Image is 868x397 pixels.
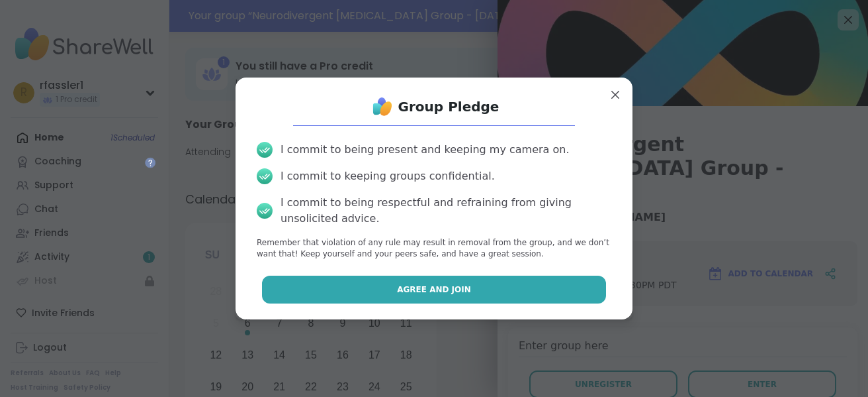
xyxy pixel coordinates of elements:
div: I commit to being present and keeping my camera on. [281,142,569,158]
img: ShareWell Logo [369,93,396,120]
iframe: Spotlight [145,157,155,168]
span: Agree and Join [397,284,471,296]
div: I commit to being respectful and refraining from giving unsolicited advice. [281,195,611,227]
p: Remember that violation of any rule may result in removal from the group, and we don’t want that!... [257,237,611,260]
button: Agree and Join [262,276,607,304]
div: I commit to keeping groups confidential. [281,168,495,184]
h1: Group Pledge [398,97,499,116]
